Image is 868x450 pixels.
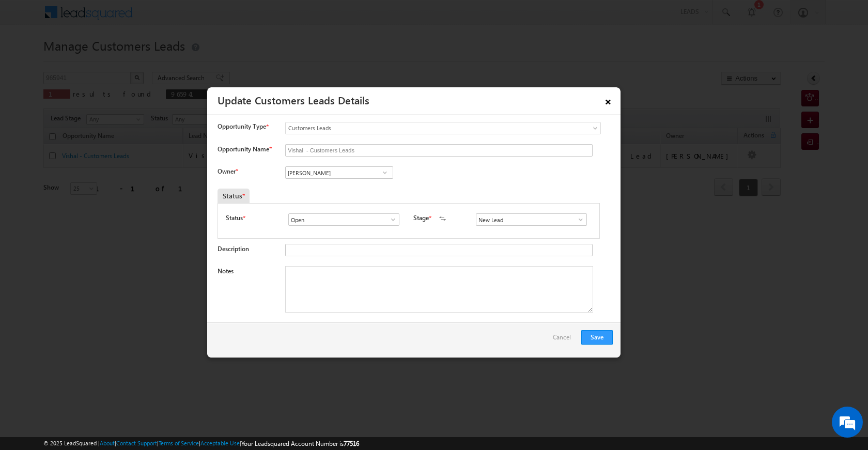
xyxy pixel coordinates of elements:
[54,54,174,68] div: Chat with us now
[159,440,199,446] a: Terms of Service
[218,145,271,153] label: Opportunity Name
[378,167,391,178] a: Show All Items
[218,92,369,107] a: Update Customers Leads Details
[200,440,240,446] a: Acceptable Use
[413,213,429,223] label: Stage
[286,123,559,133] span: Customers Leads
[100,440,115,446] a: About
[18,54,43,68] img: d_60004797649_company_0_60004797649
[599,91,617,109] a: ×
[218,267,234,275] label: Notes
[571,214,584,225] a: Show All Items
[218,189,250,203] div: Status
[241,440,359,447] span: Your Leadsquared Account Number is
[218,245,249,253] label: Description
[344,440,359,447] span: 77516
[285,122,601,134] a: Customers Leads
[13,96,189,309] textarea: Type your message and hit 'Enter'
[581,330,613,345] button: Save
[218,122,266,131] span: Opportunity Type
[116,440,157,446] a: Contact Support
[285,166,393,179] input: Type to Search
[43,439,359,448] span: © 2025 LeadSquared | | | | |
[218,167,238,175] label: Owner
[384,214,397,225] a: Show All Items
[476,213,587,226] input: Type to Search
[141,318,188,332] em: Start Chat
[288,213,399,226] input: Type to Search
[226,213,243,223] label: Status
[553,330,576,350] a: Cancel
[169,5,194,30] div: Minimize live chat window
